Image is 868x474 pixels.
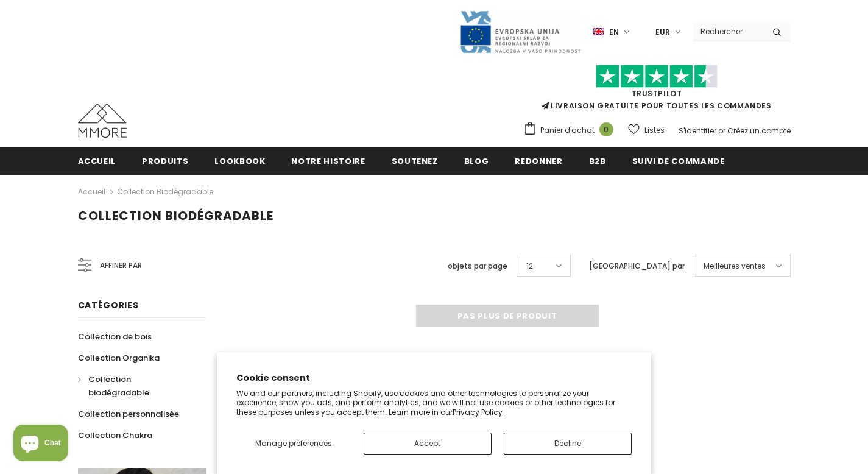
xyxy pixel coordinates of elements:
[78,207,273,224] span: Collection biodégradable
[214,147,265,174] a: Lookbook
[526,260,533,272] span: 12
[589,147,606,174] a: B2B
[523,70,791,111] span: LIVRAISON GRATUITE POUR TOUTES LES COMMANDES
[10,425,72,464] inbox-online-store-chat: Shopify online store chat
[142,147,188,174] a: Produits
[632,147,725,174] a: Suivi de commande
[291,155,365,167] span: Notre histoire
[236,372,632,384] h2: Cookie consent
[78,326,152,347] a: Collection de bois
[453,407,503,417] a: Privacy Policy
[704,260,766,272] span: Meilleures ventes
[515,155,562,167] span: Redonner
[504,433,632,455] button: Decline
[78,369,192,403] a: Collection biodégradable
[100,259,142,272] span: Affiner par
[459,26,581,37] a: Javni Razpis
[236,389,632,417] p: We and our partners, including Shopify, use cookies and other technologies to personalize your ex...
[236,433,351,455] button: Manage preferences
[78,155,116,167] span: Accueil
[679,126,716,136] a: S'identifier
[655,26,670,38] span: EUR
[593,27,604,37] img: i-lang-1.png
[78,185,105,199] a: Accueil
[464,147,489,174] a: Blog
[718,126,725,136] span: or
[78,408,179,420] span: Collection personnalisée
[78,403,179,425] a: Collection personnalisée
[78,331,152,342] span: Collection de bois
[392,147,438,174] a: soutenez
[644,124,665,136] span: Listes
[589,155,606,167] span: B2B
[589,260,685,272] label: [GEOGRAPHIC_DATA] par
[364,433,492,455] button: Accept
[515,147,562,174] a: Redonner
[628,119,665,141] a: Listes
[459,10,581,54] img: Javni Razpis
[78,352,160,364] span: Collection Organika
[291,147,365,174] a: Notre histoire
[142,155,188,167] span: Produits
[78,347,160,369] a: Collection Organika
[609,26,619,38] span: en
[78,425,152,446] a: Collection Chakra
[214,155,265,167] span: Lookbook
[540,124,595,136] span: Panier d'achat
[88,373,149,398] span: Collection biodégradable
[78,147,116,174] a: Accueil
[632,155,725,167] span: Suivi de commande
[117,186,213,197] a: Collection biodégradable
[596,65,718,88] img: Faites confiance aux étoiles pilotes
[78,430,152,441] span: Collection Chakra
[727,126,791,136] a: Créez un compte
[448,260,507,272] label: objets par page
[78,299,139,311] span: Catégories
[392,155,438,167] span: soutenez
[693,23,763,40] input: Search Site
[255,438,332,448] span: Manage preferences
[464,155,489,167] span: Blog
[78,104,127,138] img: Cas MMORE
[523,121,619,140] a: Panier d'achat 0
[599,122,613,136] span: 0
[632,88,682,99] a: TrustPilot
